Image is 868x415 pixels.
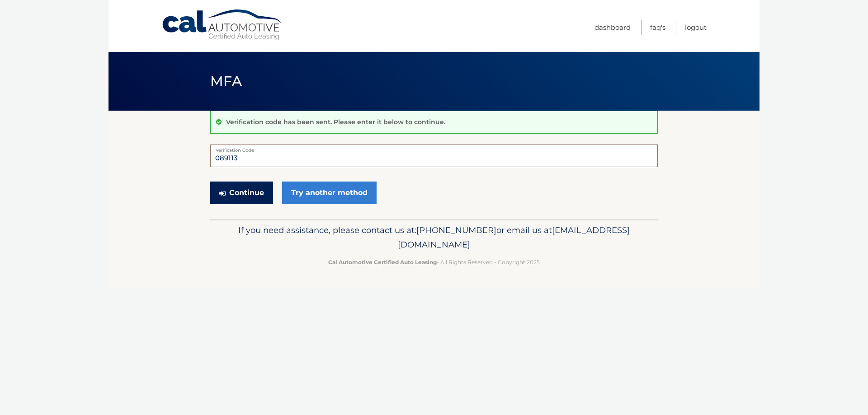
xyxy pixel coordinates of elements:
[685,20,707,35] a: Logout
[594,20,631,35] a: Dashboard
[328,259,437,266] strong: Cal Automotive Certified Auto Leasing
[210,145,658,167] input: Verification Code
[226,118,445,126] p: Verification code has been sent. Please enter it below to continue.
[216,223,652,252] p: If you need assistance, please contact us at: or email us at
[398,225,630,250] span: [EMAIL_ADDRESS][DOMAIN_NAME]
[210,145,658,152] label: Verification Code
[282,182,377,204] a: Try another method
[216,257,652,267] p: - All Rights Reserved - Copyright 2025
[210,73,242,89] span: MFA
[161,9,283,41] a: Cal Automotive
[210,182,273,204] button: Continue
[416,225,496,235] span: [PHONE_NUMBER]
[650,20,665,35] a: FAQ's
